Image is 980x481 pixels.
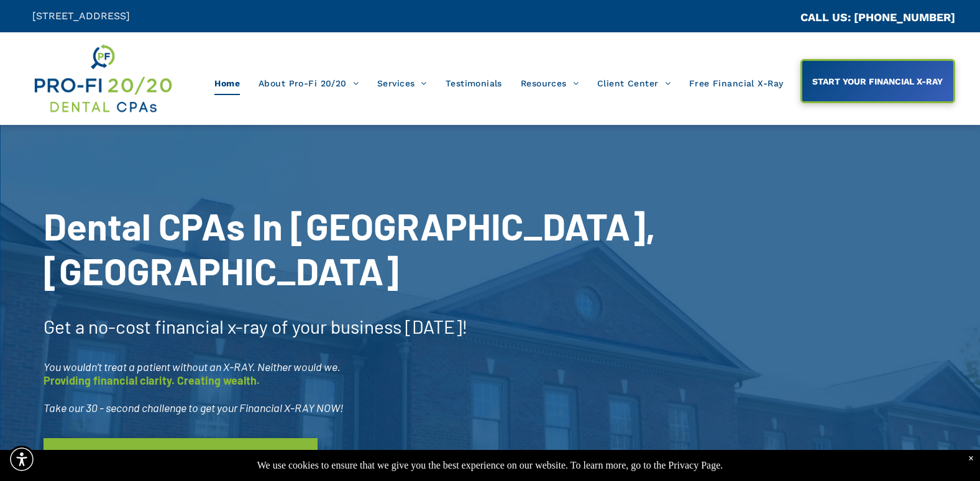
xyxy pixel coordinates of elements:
[44,373,260,387] span: Providing financial clarity. Creating wealth.
[32,42,173,116] img: Get Dental CPA Consulting, Bookkeeping, & Bank Loans
[8,446,35,473] div: Accessibility Menu
[800,59,956,103] a: START YOUR FINANCIAL X-RAY
[808,70,947,93] span: START YOUR FINANCIAL X-RAY
[249,71,368,95] a: About Pro-Fi 20/20
[44,401,344,415] span: Take our 30 - second challenge to get your Financial X-RAY NOW!
[272,315,468,337] span: of your business [DATE]!
[32,10,130,22] span: [STREET_ADDRESS]
[88,315,268,337] span: no-cost financial x-ray
[44,360,341,373] span: You wouldn’t treat a patient without an X-RAY. Neither would we.
[205,71,249,95] a: Home
[44,315,85,337] span: Get a
[368,71,436,95] a: Services
[748,12,800,24] span: CA::CALLC
[511,71,588,95] a: Resources
[680,71,792,95] a: Free Financial X-Ray
[800,11,955,24] a: CALL US: [PHONE_NUMBER]
[44,203,656,293] span: Dental CPAs In [GEOGRAPHIC_DATA], [GEOGRAPHIC_DATA]
[588,71,680,95] a: Client Center
[436,71,511,95] a: Testimonials
[968,453,974,464] div: Dismiss notification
